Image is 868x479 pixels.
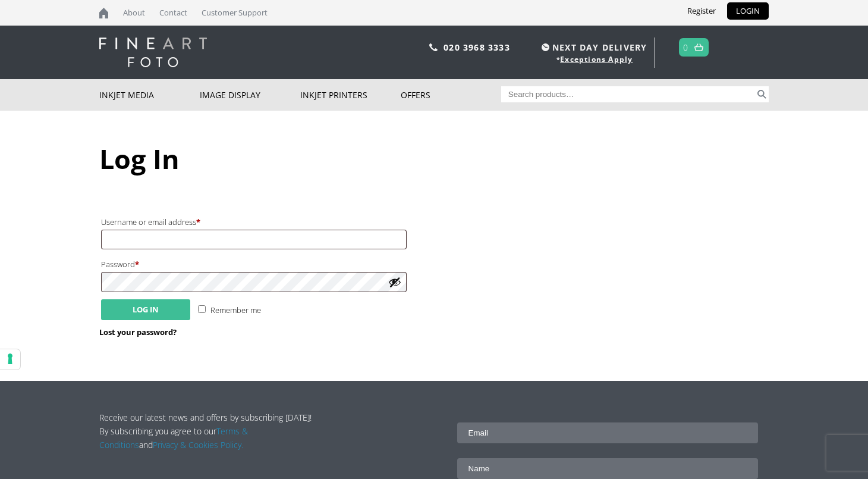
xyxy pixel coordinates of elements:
[457,458,759,479] input: Name
[457,422,759,443] input: Email
[101,214,407,230] label: Username or email address
[99,327,177,337] a: Lost your password?
[198,305,206,313] input: Remember me
[210,305,261,315] span: Remember me
[429,43,438,51] img: phone.svg
[539,40,647,54] span: NEXT DAY DELIVERY
[99,140,769,177] h1: Log In
[560,54,633,64] a: Exceptions Apply
[153,439,243,450] a: Privacy & Cookies Policy.
[101,256,407,272] label: Password
[388,275,401,289] button: Show password
[755,86,769,102] button: Search
[99,37,207,67] img: logo-white.svg
[727,2,769,20] a: LOGIN
[501,86,756,102] input: Search products…
[401,79,501,111] a: Offers
[99,79,200,111] a: Inkjet Media
[444,42,510,53] a: 020 3968 3333
[678,2,725,20] a: Register
[101,299,190,320] button: Log in
[99,425,248,450] a: Terms & Conditions
[200,79,300,111] a: Image Display
[694,43,703,51] img: basket.svg
[683,39,688,56] a: 0
[300,79,401,111] a: Inkjet Printers
[99,411,318,452] p: Receive our latest news and offers by subscribing [DATE]! By subscribing you agree to our and
[542,43,549,51] img: time.svg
